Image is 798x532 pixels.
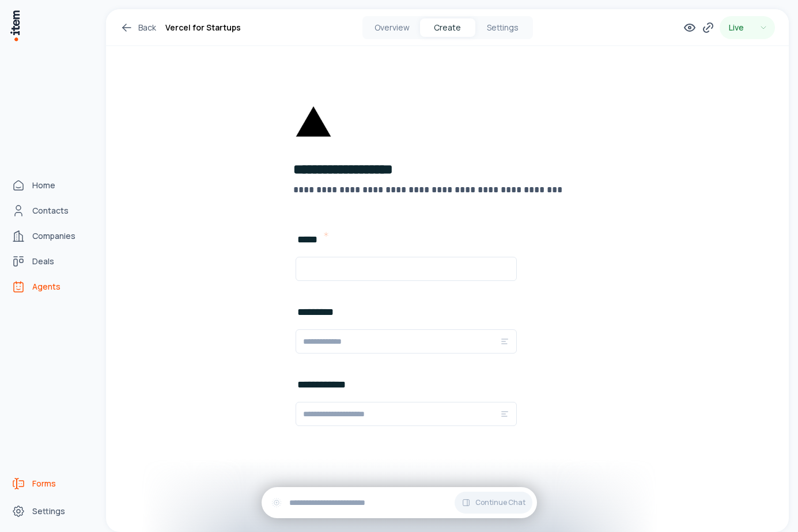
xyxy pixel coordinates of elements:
div: Continue Chat [262,487,537,518]
span: Contacts [32,205,69,216]
span: Forms [32,478,56,489]
a: Back [120,21,156,35]
a: Home [7,174,94,197]
span: Agents [32,281,60,292]
button: Continue Chat [455,492,532,514]
a: Contacts [7,199,94,222]
span: Continue Chat [475,498,525,507]
a: Agents [7,275,94,298]
img: Item Brain Logo [9,9,21,42]
span: Settings [32,506,65,517]
h1: Vercel for Startups [165,21,241,35]
a: Forms [7,472,94,495]
a: Settings [7,500,94,523]
button: Overview [365,18,420,37]
a: Companies [7,225,94,248]
img: Form Logo [293,101,334,142]
button: Settings [475,18,531,37]
button: Create [420,18,475,37]
span: Companies [32,230,75,242]
span: Home [32,180,55,191]
a: deals [7,250,94,273]
span: Deals [32,256,54,267]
